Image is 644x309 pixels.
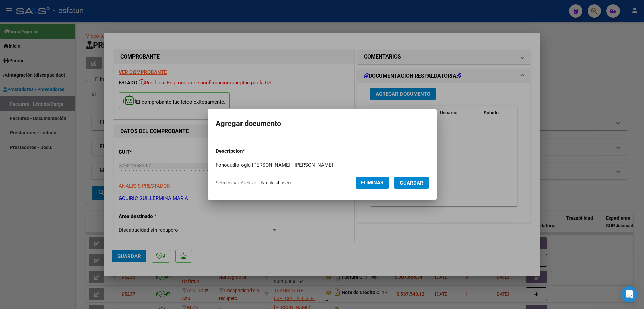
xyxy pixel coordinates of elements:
[216,180,256,185] span: Seleccionar Archivo
[216,117,429,130] h2: Agregar documento
[621,286,637,302] div: Open Intercom Messenger
[394,177,429,189] button: Guardar
[400,180,423,186] span: Guardar
[361,180,384,186] span: Eliminar
[216,147,280,155] p: Descripcion
[356,177,389,189] button: Eliminar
